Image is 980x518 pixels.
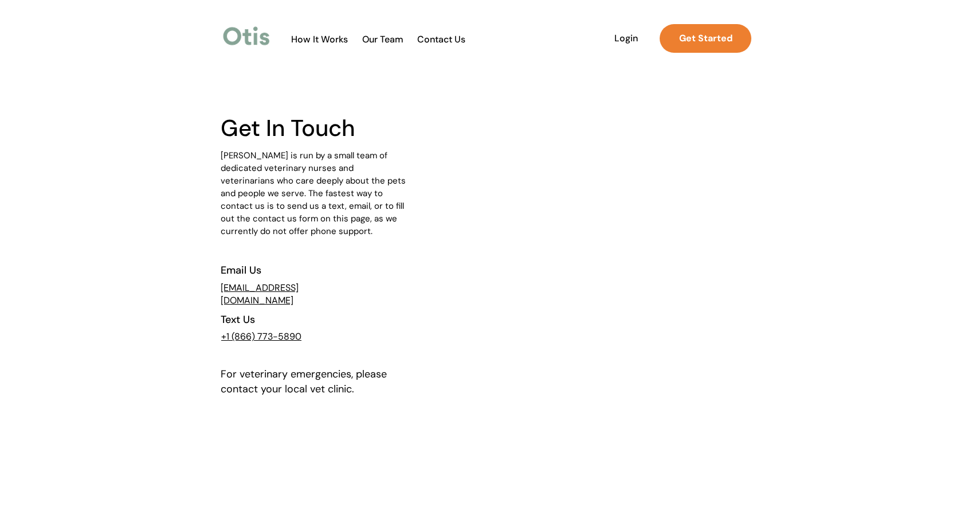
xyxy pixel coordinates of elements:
[221,313,255,326] span: Text Us
[278,330,301,342] u: 5890
[411,34,471,45] span: Contact Us
[285,34,354,45] a: How It Works
[411,34,471,45] a: Contact Us
[679,32,732,44] strong: Get Started
[599,33,652,44] span: Login
[660,24,751,53] a: Get Started
[221,330,278,342] a: +1 (866) 773-
[355,34,411,45] a: Our Team
[355,34,411,45] span: Our Team
[599,24,652,53] a: Login
[221,282,299,306] a: [EMAIL_ADDRESS][DOMAIN_NAME]
[221,150,406,237] span: [PERSON_NAME] is run by a small team of dedicated veterinary nurses and veterinarians who care de...
[285,34,354,45] span: How It Works
[422,75,738,161] iframe: Gorgias Contact Form
[221,263,261,277] span: Email Us
[221,367,387,396] span: For veterinary emergencies, please contact your local vet clinic.
[221,113,355,143] span: Get In Touch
